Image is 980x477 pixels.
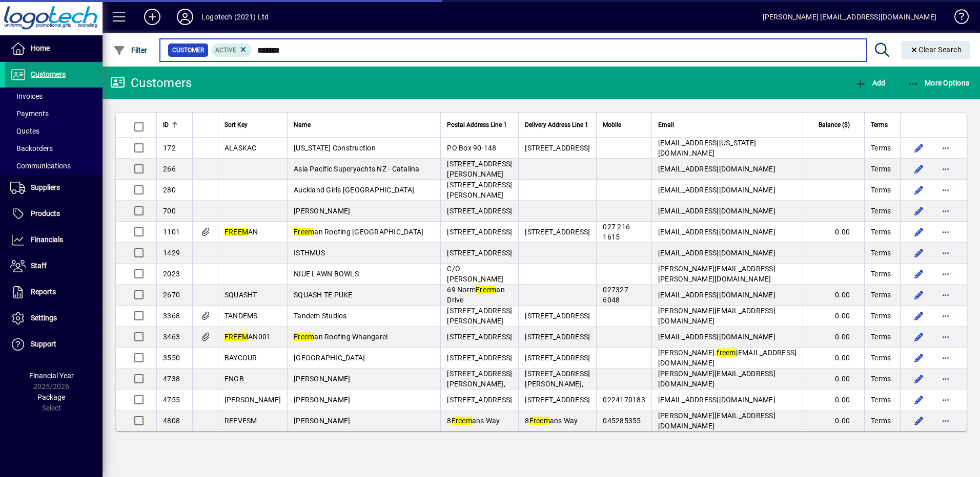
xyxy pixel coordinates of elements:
span: [EMAIL_ADDRESS][DOMAIN_NAME] [658,186,775,194]
span: Settings [31,314,57,322]
td: 0.00 [803,327,864,348]
span: 3368 [163,312,180,320]
a: Reports [5,279,103,305]
span: Terms [871,416,891,426]
span: Terms [871,290,891,300]
span: [PERSON_NAME] [294,417,350,425]
span: [EMAIL_ADDRESS][DOMAIN_NAME] [658,207,775,215]
span: 045285355 [603,417,641,425]
button: Edit [911,224,927,240]
span: Filter [113,46,148,54]
span: [STREET_ADDRESS] [525,354,590,362]
span: ENGB [224,375,244,383]
span: AN [224,228,258,236]
span: Name [294,119,311,131]
span: Backorders [10,144,53,153]
span: 700 [163,207,176,215]
span: [STREET_ADDRESS] [447,228,512,236]
span: [PERSON_NAME]. [EMAIL_ADDRESS][DOMAIN_NAME] [658,349,797,367]
span: Communications [10,162,71,170]
span: Add [854,79,885,87]
span: [PERSON_NAME] [294,375,350,383]
span: Terms [871,353,891,363]
button: More options [937,287,954,303]
em: FREEM [224,228,248,236]
button: Edit [911,140,927,156]
span: [PERSON_NAME][EMAIL_ADDRESS][DOMAIN_NAME] [658,307,775,325]
span: Terms [871,269,891,279]
span: More Options [907,79,970,87]
span: Terms [871,227,891,237]
span: ID [163,119,169,131]
span: 69 Norm an Drive [447,286,505,304]
span: Financial Year [29,372,74,380]
span: 2023 [163,270,180,278]
span: an Roofing [GEOGRAPHIC_DATA] [294,228,423,236]
span: Delivery Address Line 1 [525,119,588,131]
span: [GEOGRAPHIC_DATA] [294,354,365,362]
em: freem [717,349,736,357]
span: Active [215,47,236,54]
em: Freem [476,286,496,294]
div: Mobile [603,119,645,131]
span: Terms [871,119,888,131]
span: [EMAIL_ADDRESS][DOMAIN_NAME] [658,396,775,404]
span: [PERSON_NAME][EMAIL_ADDRESS][PERSON_NAME][DOMAIN_NAME] [658,265,775,283]
span: Balance ($) [819,119,850,131]
td: 0.00 [803,222,864,243]
span: Support [31,340,56,348]
span: [STREET_ADDRESS] [447,354,512,362]
span: 1101 [163,228,180,236]
em: Freem [452,417,472,425]
span: Terms [871,311,891,321]
span: Sort Key [224,119,248,131]
span: Terms [871,206,891,216]
div: [PERSON_NAME] [EMAIL_ADDRESS][DOMAIN_NAME] [763,9,936,25]
span: Terms [871,374,891,384]
span: [STREET_ADDRESS] [525,228,590,236]
span: [STREET_ADDRESS][PERSON_NAME], [447,370,512,388]
a: Staff [5,253,103,279]
a: Home [5,36,103,61]
span: 3463 [163,333,180,341]
em: Freem [294,228,314,236]
td: 0.00 [803,285,864,306]
button: More options [937,308,954,324]
a: Communications [5,157,103,175]
span: TANDEMS [224,312,258,320]
button: More options [937,224,954,240]
span: Home [31,44,50,52]
em: Freem [294,333,314,341]
span: [EMAIL_ADDRESS][DOMAIN_NAME] [658,333,775,341]
button: Edit [911,350,927,366]
span: [STREET_ADDRESS][PERSON_NAME], [525,370,590,388]
div: Logotech (2021) Ltd [201,9,269,25]
span: REEVESM [224,417,257,425]
div: Balance ($) [809,119,859,131]
button: More options [937,140,954,156]
span: Customer [172,45,204,55]
a: Quotes [5,122,103,140]
span: [STREET_ADDRESS][PERSON_NAME] [447,181,512,199]
td: 0.00 [803,389,864,410]
span: [STREET_ADDRESS] [525,144,590,152]
span: [PERSON_NAME][EMAIL_ADDRESS][DOMAIN_NAME] [658,370,775,388]
span: 027 216 1615 [603,223,630,241]
button: More options [937,182,954,198]
span: [STREET_ADDRESS] [447,249,512,257]
span: [EMAIL_ADDRESS][US_STATE][DOMAIN_NAME] [658,139,756,157]
button: Edit [911,287,927,303]
span: Postal Address Line 1 [447,119,507,131]
a: Knowledge Base [947,2,967,35]
button: More Options [905,74,972,92]
span: Reports [31,288,56,296]
span: [EMAIL_ADDRESS][DOMAIN_NAME] [658,165,775,173]
button: More options [937,266,954,282]
span: 8 ans Way [525,417,578,425]
button: More options [937,413,954,429]
button: Edit [911,308,927,324]
span: ISTHMUS [294,249,325,257]
span: Terms [871,185,891,195]
span: ALASKAC [224,144,257,152]
span: [US_STATE] Construction [294,144,376,152]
